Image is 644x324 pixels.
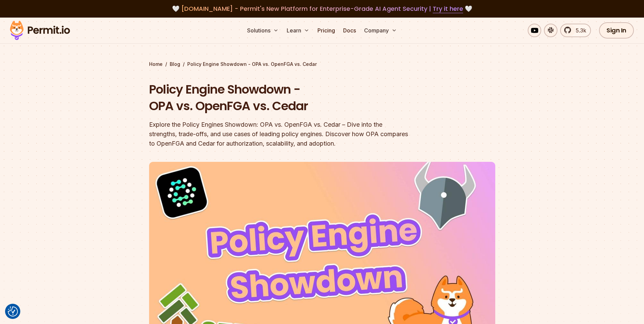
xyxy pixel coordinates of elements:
[244,24,281,37] button: Solutions
[8,306,18,317] img: Revisit consent button
[572,26,586,34] span: 5.3k
[170,61,180,68] a: Blog
[361,24,400,37] button: Company
[149,81,409,115] h1: Policy Engine Showdown - OPA vs. OpenFGA vs. Cedar
[340,24,359,37] a: Docs
[284,24,312,37] button: Learn
[315,24,338,37] a: Pricing
[8,306,18,317] button: Consent Preferences
[433,4,463,13] a: Try it here
[16,4,628,14] div: 🤍 🤍
[149,61,163,68] a: Home
[7,19,73,42] img: Permit logo
[149,61,495,68] div: / /
[181,4,463,13] span: [DOMAIN_NAME] - Permit's New Platform for Enterprise-Grade AI Agent Security |
[599,22,634,39] a: Sign In
[149,120,409,148] div: Explore the Policy Engines Showdown: OPA vs. OpenFGA vs. Cedar – Dive into the strengths, trade-o...
[560,24,591,37] a: 5.3k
